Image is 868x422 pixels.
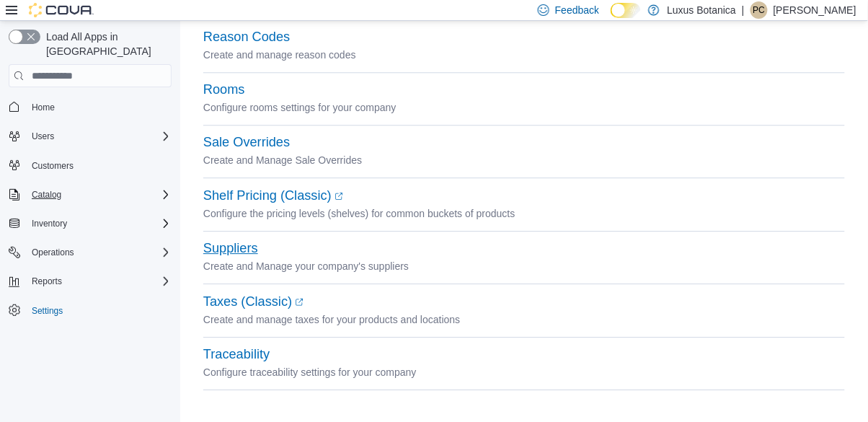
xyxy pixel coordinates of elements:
button: Traceability [203,347,270,362]
span: Inventory [32,218,67,229]
p: Configure the pricing levels (shelves) for common buckets of products [203,205,845,222]
svg: External link [295,298,304,307]
span: Settings [32,305,63,317]
button: Rooms [203,82,245,97]
span: PC [753,1,766,19]
button: Operations [26,244,80,261]
svg: External link [335,192,343,201]
button: Home [3,96,177,117]
span: Customers [32,160,74,172]
span: Feedback [555,3,599,17]
button: Catalog [3,185,177,205]
span: Dark Mode [611,18,611,19]
p: Configure rooms settings for your company [203,99,845,116]
button: Reports [26,273,68,290]
p: Create and Manage your company's suppliers [203,258,845,275]
p: Configure traceability settings for your company [203,364,845,381]
span: Inventory [26,215,172,232]
button: Sale Overrides [203,135,290,150]
span: Home [32,102,55,113]
img: Cova [29,3,94,17]
button: Reports [3,271,177,291]
nav: Complex example [9,90,172,359]
a: Home [26,99,61,116]
button: Suppliers [203,241,258,256]
a: Taxes (Classic)External link [203,294,304,309]
a: Shelf Pricing (Classic)External link [203,188,343,203]
span: Users [26,128,172,145]
button: Users [26,128,60,145]
span: Home [26,97,172,115]
button: Catalog [26,186,67,203]
button: Inventory [26,215,73,232]
span: Settings [26,302,172,320]
span: Customers [26,157,172,175]
p: [PERSON_NAME] [774,1,856,19]
button: Settings [3,300,177,321]
button: Customers [3,155,177,176]
a: Settings [26,302,68,320]
span: Catalog [26,186,172,203]
button: Reason Codes [203,30,290,45]
p: Create and Manage Sale Overrides [203,151,845,169]
div: Peter Cavaggioni [750,1,768,19]
input: Dark Mode [611,3,641,18]
span: Catalog [32,189,61,201]
span: Reports [32,276,62,287]
a: Customers [26,157,79,175]
button: Inventory [3,214,177,234]
span: Load All Apps in [GEOGRAPHIC_DATA] [40,30,172,58]
button: Users [3,126,177,146]
p: | [742,1,745,19]
button: Operations [3,242,177,263]
p: Create and manage taxes for your products and locations [203,311,845,328]
span: Users [32,131,54,142]
span: Reports [26,273,172,290]
span: Operations [32,247,74,258]
p: Luxus Botanica [667,1,736,19]
p: Create and manage reason codes [203,46,845,63]
span: Operations [26,244,172,261]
